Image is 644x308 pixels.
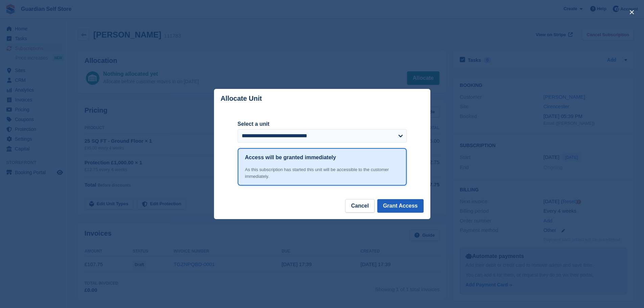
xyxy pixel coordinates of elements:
h1: Access will be granted immediately [245,153,336,162]
div: As this subscription has started this unit will be accessible to the customer immediately. [245,166,399,180]
button: Grant Access [377,199,424,213]
button: close [626,7,637,18]
p: Allocate Unit [221,95,262,102]
label: Select a unit [238,120,407,128]
button: Cancel [345,199,374,213]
